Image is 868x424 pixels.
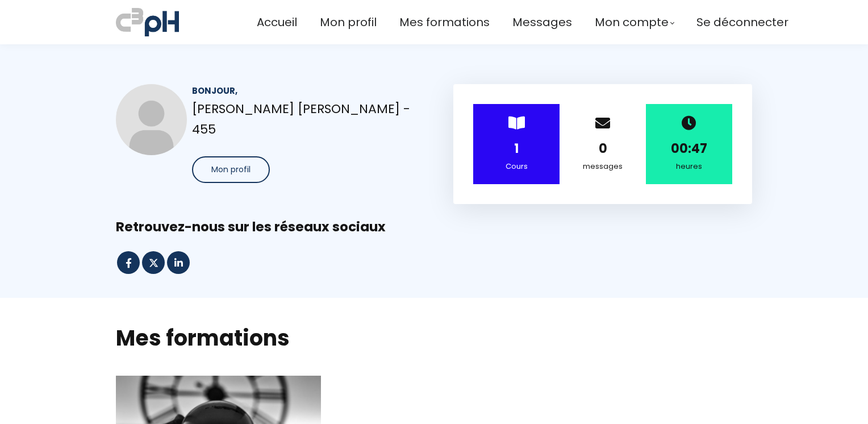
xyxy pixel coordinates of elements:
[660,160,718,173] div: heures
[473,104,560,184] div: >
[320,13,377,32] a: Mon profil
[192,84,415,97] div: Bonjour,
[599,140,607,157] strong: 0
[116,84,187,155] img: 687562c8065b2cd12505499c.jpg
[487,160,545,173] div: Cours
[116,6,179,39] img: a70bc7685e0efc0bd0b04b3506828469.jpeg
[192,99,415,139] p: [PERSON_NAME] [PERSON_NAME] - 455
[671,140,707,157] strong: 00:47
[257,13,297,32] a: Accueil
[574,160,632,173] div: messages
[192,156,270,183] button: Mon profil
[696,13,788,32] a: Se déconnecter
[116,218,752,236] div: Retrouvez-nous sur les réseaux sociaux
[512,13,572,32] a: Messages
[595,13,669,32] span: Mon compte
[399,13,490,32] a: Mes formations
[211,164,251,176] span: Mon profil
[514,140,519,157] strong: 1
[116,323,752,352] h2: Mes formations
